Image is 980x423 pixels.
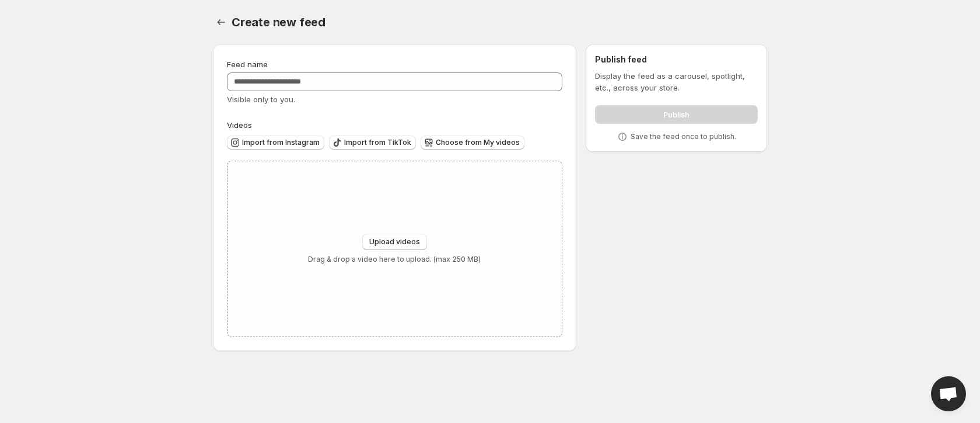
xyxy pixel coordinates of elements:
a: Open chat [931,376,966,411]
span: Create new feed [232,15,325,29]
span: Feed name [227,60,268,69]
p: Drag & drop a video here to upload. (max 250 MB) [308,255,481,264]
button: Choose from My videos [421,136,524,150]
h2: Publish feed [595,54,758,65]
span: Import from TikTok [344,138,411,147]
span: Upload videos [369,237,420,247]
span: Videos [227,120,252,130]
span: Import from Instagram [242,138,320,147]
p: Save the feed once to publish. [631,132,736,141]
span: Visible only to you. [227,95,295,104]
p: Display the feed as a carousel, spotlight, etc., across your store. [595,70,758,93]
button: Settings [213,14,229,30]
span: Choose from My videos [436,138,520,147]
button: Import from Instagram [227,136,324,150]
button: Upload videos [362,234,427,250]
button: Import from TikTok [329,136,416,150]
